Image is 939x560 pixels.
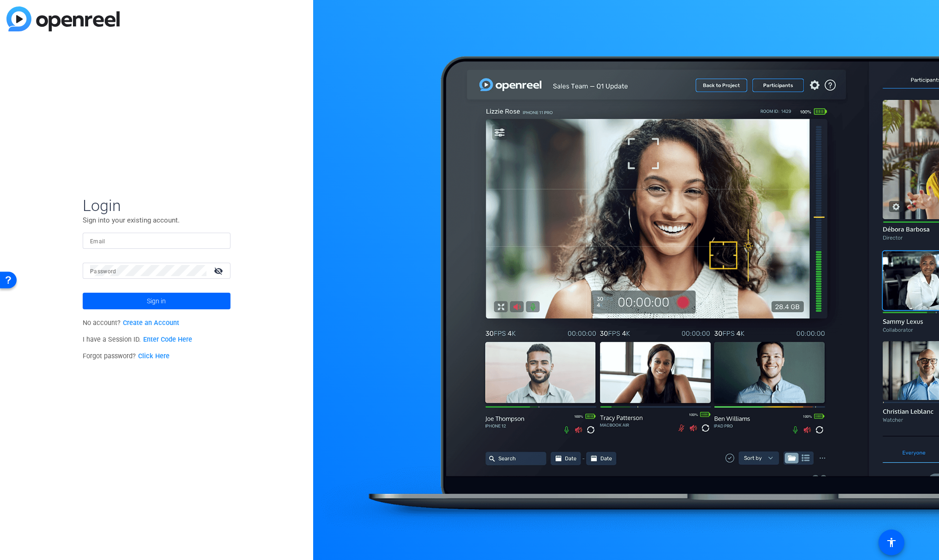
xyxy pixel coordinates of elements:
span: Forgot password? [83,352,170,360]
mat-icon: visibility_off [208,264,230,277]
a: Create an Account [123,319,179,327]
button: Sign in [83,293,230,309]
mat-label: Email [90,238,105,245]
span: No account? [83,319,179,327]
mat-icon: accessibility [886,537,897,548]
mat-label: Password [90,268,116,275]
span: I have a Session ID. [83,336,192,343]
span: Login [83,196,230,215]
img: blue-gradient.svg [6,6,120,31]
p: Sign into your existing account. [83,215,230,225]
input: Enter Email Address [90,235,223,246]
a: Click Here [138,352,170,360]
span: Sign in [147,289,166,313]
a: Enter Code Here [143,336,192,343]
